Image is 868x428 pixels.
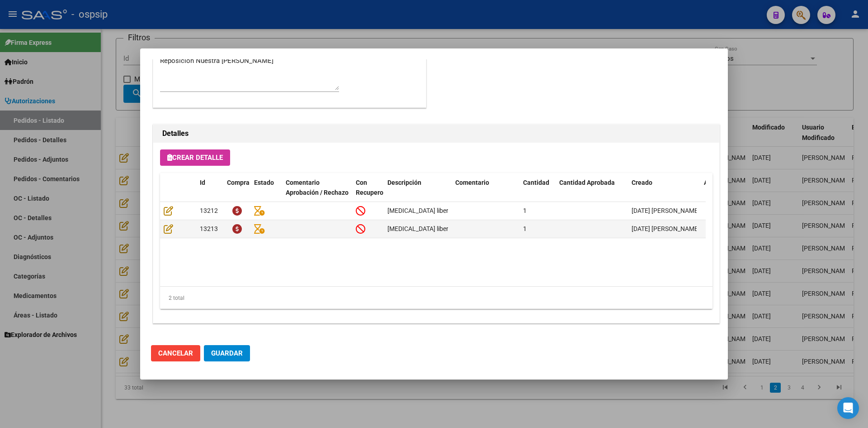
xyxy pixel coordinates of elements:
[700,173,791,213] datatable-header-cell: Aprobado/Rechazado x
[204,345,250,361] button: Guardar
[223,173,250,213] datatable-header-cell: Compra
[167,154,223,162] span: Crear Detalle
[455,179,489,186] span: Comentario
[632,207,700,214] span: [DATE] [PERSON_NAME]
[523,179,549,186] span: Cantidad
[200,207,218,214] span: 13212
[387,207,509,214] span: [MEDICAL_DATA] liberador de droga 3.0x26
[523,207,527,214] span: 1
[559,179,615,186] span: Cantidad Aprobada
[282,173,352,213] datatable-header-cell: Comentario Aprobación / Rechazo
[384,173,452,213] datatable-header-cell: Descripción
[250,173,282,213] datatable-header-cell: Estado
[519,173,556,213] datatable-header-cell: Cantidad
[160,149,230,166] button: Crear Detalle
[200,225,218,232] span: 13213
[162,128,710,139] h2: Detalles
[356,179,383,197] span: Con Recupero
[628,173,700,213] datatable-header-cell: Creado
[196,173,223,213] datatable-header-cell: Id
[254,179,274,186] span: Estado
[286,179,349,197] span: Comentario Aprobación / Rechazo
[387,225,511,232] span: [MEDICAL_DATA] liberador de droga 2.5 x 13
[352,173,384,213] datatable-header-cell: Con Recupero
[227,179,250,186] span: Compra
[632,225,700,232] span: [DATE] [PERSON_NAME]
[556,173,628,213] datatable-header-cell: Cantidad Aprobada
[523,225,527,232] span: 1
[452,173,519,213] datatable-header-cell: Comentario
[632,179,652,186] span: Creado
[387,179,421,186] span: Descripción
[837,397,859,419] div: Open Intercom Messenger
[158,349,193,357] span: Cancelar
[704,179,771,186] span: Aprobado/Rechazado x
[211,349,243,357] span: Guardar
[160,287,712,309] div: 2 total
[200,179,205,186] span: Id
[151,345,200,361] button: Cancelar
